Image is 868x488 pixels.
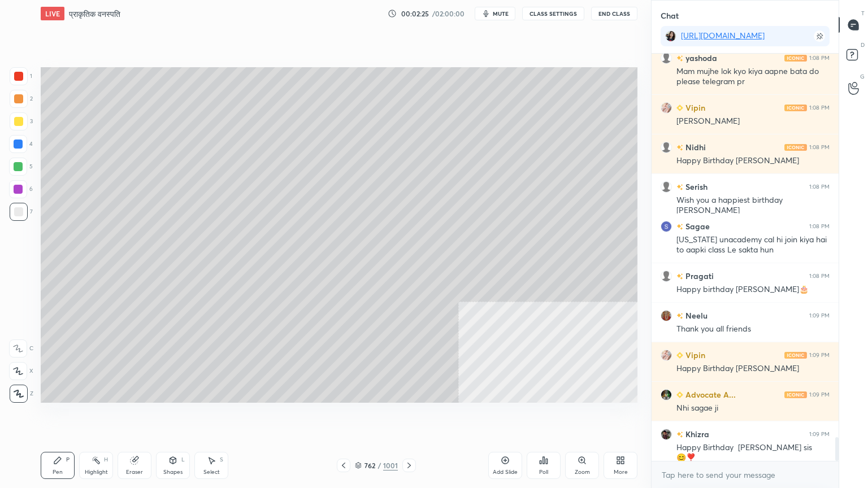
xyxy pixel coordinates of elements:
div: Happy birthday [PERSON_NAME]🎂 [676,284,830,295]
img: default.png [661,181,672,193]
h6: yashoda [683,52,717,64]
div: 3 [10,112,33,130]
div: 762 [364,462,375,469]
div: Nhi sagae ji [676,403,830,414]
p: T [861,9,865,18]
p: G [860,72,865,81]
div: 1:08 PM [809,144,830,151]
button: CLASS SETTINGS [522,7,584,20]
img: f28ed427aebd48f4bc5151155dbe1fcf.jpg [661,102,672,114]
div: [PERSON_NAME] [676,116,830,127]
img: f28ed427aebd48f4bc5151155dbe1fcf.jpg [661,350,672,361]
img: 7a0dbe3f2a6c47dd89beafb2d28a7ded.jpg [661,310,672,321]
div: 1:08 PM [809,55,830,62]
img: no-rating-badge.077c3623.svg [676,145,683,151]
img: no-rating-badge.077c3623.svg [676,432,683,438]
div: Add Slide [493,469,518,475]
h6: Khizra [683,428,709,440]
div: 1001 [383,460,398,470]
div: / [377,462,381,469]
div: 7 [10,203,33,221]
img: no-rating-badge.077c3623.svg [676,55,683,62]
h6: Vipin [683,102,705,114]
img: no-rating-badge.077c3623.svg [676,184,683,190]
div: 6 [9,180,33,198]
h6: Sagae [683,220,710,232]
img: iconic-light.a09c19a4.png [784,144,807,151]
div: 1:08 PM [809,223,830,230]
div: 1:09 PM [809,312,830,319]
img: iconic-light.a09c19a4.png [784,104,807,111]
img: no-rating-badge.077c3623.svg [676,313,683,319]
img: default.png [661,271,672,282]
img: Learner_Badge_beginner_1_8b307cf2a0.svg [676,391,683,398]
div: Pen [53,469,63,475]
div: 4 [9,135,33,153]
button: End Class [591,7,637,20]
div: 1:08 PM [809,104,830,111]
div: [US_STATE] unacademy cal hi join kiya hai to aapki class Le sakta hun [676,234,830,256]
div: Happy Birthday [PERSON_NAME] [676,363,830,374]
img: default.png [661,142,672,153]
a: [URL][DOMAIN_NAME] [681,30,765,41]
div: Thank you all friends [676,324,830,335]
div: LIVE [41,7,64,20]
img: 8e79206cb2144bb4a48e2b74f8c7e2db.jpg [665,30,676,42]
h6: Vipin [683,349,705,361]
div: P [66,457,70,463]
div: X [9,362,33,380]
h6: Pragati [683,270,714,282]
div: grid [652,54,839,461]
div: Select [203,469,220,475]
img: default.png [661,53,672,64]
span: mute [493,10,509,18]
div: Shapes [163,469,183,475]
div: S [220,457,223,463]
img: 3 [661,221,672,232]
img: iconic-light.a09c19a4.png [784,391,807,398]
div: Eraser [126,469,143,475]
img: 7d53beb2b6274784b34418eb7cd6c706.jpg [661,389,672,400]
div: 1:08 PM [809,273,830,280]
img: no-rating-badge.077c3623.svg [676,273,683,280]
div: 1:08 PM [809,184,830,190]
button: mute [475,7,515,20]
div: 1:09 PM [809,431,830,438]
div: 1:09 PM [809,391,830,398]
div: Happy Birthday [PERSON_NAME] [676,155,830,167]
div: L [181,457,185,463]
div: Mam mujhe lok kyo kiya aapne bata do please telegram pr [676,66,830,88]
p: D [861,41,865,49]
div: 1 [10,67,32,85]
img: iconic-light.a09c19a4.png [784,352,807,359]
div: Happy Birthday [PERSON_NAME] sis 😊❣️ [676,442,830,464]
div: 5 [9,158,33,176]
h6: Serish [683,181,708,193]
div: 2 [10,90,33,108]
h6: Advocate A... [683,389,736,400]
div: Wish you a happiest birthday [PERSON_NAME] [676,195,830,216]
div: 1:09 PM [809,352,830,359]
img: no-rating-badge.077c3623.svg [676,224,683,230]
img: iconic-light.a09c19a4.png [784,55,807,62]
div: Highlight [85,469,108,475]
div: Zoom [575,469,590,475]
h6: Neelu [683,310,708,321]
div: More [614,469,628,475]
img: Learner_Badge_beginner_1_8b307cf2a0.svg [676,104,683,111]
h6: Nidhi [683,141,706,153]
img: e45832ae6ebf4b77ba0032fac2605bb8.jpg [661,429,672,440]
div: C [9,339,33,358]
h4: प्राकृतिक वनस्पति [69,8,120,19]
img: Learner_Badge_beginner_1_8b307cf2a0.svg [676,352,683,359]
div: Poll [539,469,548,475]
div: H [104,457,108,463]
div: Z [10,385,33,403]
p: Chat [652,1,688,30]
